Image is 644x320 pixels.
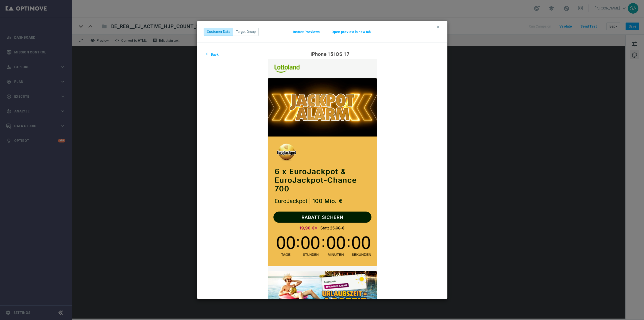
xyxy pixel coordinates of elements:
button: Instant Previews [293,30,320,34]
button: Target Group [233,28,259,36]
i: chevron_left [204,51,209,56]
i: clear [436,25,440,29]
button: clear [436,24,442,29]
h2: iPhone 15 iOS 17 [204,51,441,58]
button: Open preview in new tab [331,30,371,34]
button: chevron_leftBack [204,51,219,58]
div: ... [204,28,259,36]
button: Customer Data [204,28,233,36]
